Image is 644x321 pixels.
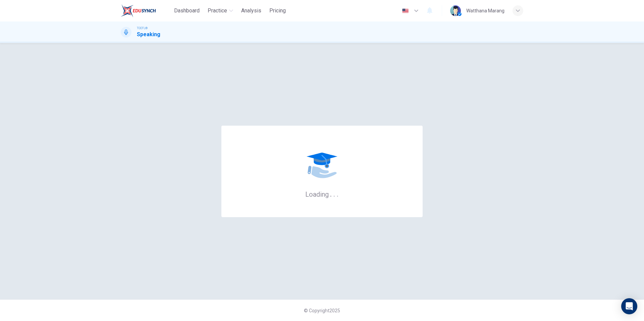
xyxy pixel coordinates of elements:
[333,188,335,199] h6: .
[330,188,332,199] h6: .
[241,7,261,15] span: Analysis
[205,5,236,17] button: Practice
[137,26,148,30] span: TOEFL®
[466,7,504,15] div: Watthana Marang
[174,7,200,15] span: Dashboard
[121,4,171,17] a: EduSynch logo
[238,5,264,17] button: Analysis
[137,30,160,39] h1: Speaking
[304,308,340,313] span: © Copyright 2025
[121,4,156,17] img: EduSynch logo
[208,7,227,15] span: Practice
[336,188,339,199] h6: .
[621,298,637,314] div: Open Intercom Messenger
[450,5,461,16] img: Profile picture
[401,8,410,13] img: en
[171,5,202,17] button: Dashboard
[305,190,339,198] h6: Loading
[269,7,286,15] span: Pricing
[267,5,288,17] button: Pricing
